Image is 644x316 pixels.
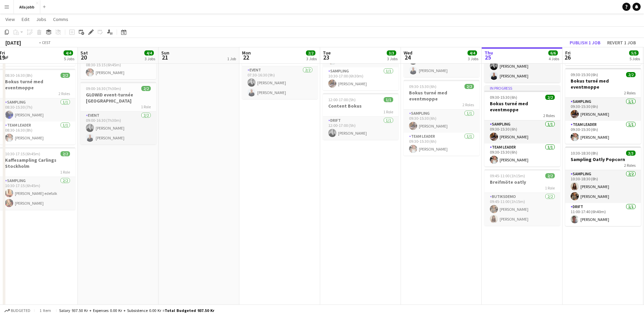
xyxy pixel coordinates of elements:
span: 2/2 [464,84,474,89]
app-card-role: Drift1/112:00-17:00 (5h)[PERSON_NAME] [323,117,399,140]
app-card-role: Event2/207:30-16:30 (9h)[PERSON_NAME][PERSON_NAME] [242,66,318,99]
span: 4/4 [144,50,154,55]
div: 1 Job [227,56,236,61]
span: View [5,16,15,22]
app-job-card: 09:00-16:30 (7h30m)2/2GLOWiD event-turnée [GEOGRAPHIC_DATA]1 RoleEvent2/209:00-16:30 (7h30m)[PERS... [80,82,156,144]
app-job-card: 12:00-17:00 (5h)1/1Content Bokus1 RoleDrift1/112:00-17:00 (5h)[PERSON_NAME] [323,93,399,140]
span: 6/6 [548,50,558,55]
div: In progress [484,85,560,91]
h3: Bokus turné med eventmoppe [565,78,641,90]
app-job-card: 09:30-15:30 (6h)2/2Bokus turné med eventmoppe2 RolesSampling1/109:30-15:30 (6h)[PERSON_NAME]Team ... [404,80,479,156]
div: [DATE] [5,39,21,46]
span: 2/2 [545,95,555,100]
span: 08:30-16:30 (8h) [5,73,32,78]
span: 2 Roles [543,113,555,118]
span: 5/5 [629,50,639,55]
a: View [3,15,18,24]
span: 24 [403,53,412,61]
div: 5 Jobs [629,56,640,61]
span: 4/4 [64,50,73,55]
app-card-role: Team Leader1/109:30-15:30 (6h)[PERSON_NAME] [565,121,641,144]
span: 10:30-17:15 (6h45m) [5,151,40,156]
app-job-card: 10:30-18:30 (8h)3/3Sampling Oatly Popcorn2 RolesSampling2/210:30-18:30 (8h)[PERSON_NAME][PERSON_N... [565,146,641,226]
h3: Sampling Oatly Popcorn [565,156,641,162]
span: 09:30-15:30 (6h) [409,84,436,89]
span: 1 Role [545,185,555,190]
button: Budgeted [3,307,31,314]
div: Salary 937.50 kr + Expenses 0.00 kr + Subsistence 0.00 kr = [59,308,214,313]
span: Total Budgeted 937.50 kr [165,308,214,313]
span: 1 Role [60,170,70,175]
app-card-role: Sampling1/109:30-15:30 (6h)[PERSON_NAME] [404,110,479,133]
span: 12:00-17:00 (5h) [328,97,356,102]
app-card-role: Butiksdemo2/209:45-11:00 (1h15m)[PERSON_NAME][PERSON_NAME] [484,193,560,226]
span: 2 Roles [624,163,636,168]
div: 3 Jobs [468,56,478,61]
app-job-card: 07:30-16:30 (9h)2/2GLOWiD event-turnée [GEOGRAPHIC_DATA]1 RoleEvent2/207:30-16:30 (9h)[PERSON_NAM... [242,37,318,99]
span: 09:30-15:30 (6h) [571,72,598,77]
div: 3 Jobs [306,56,317,61]
span: Thu [484,50,493,56]
div: 4 Jobs [549,56,559,61]
h3: Breifmöte oatly [484,179,560,185]
span: Tue [323,50,331,56]
app-card-role: Sampling1/109:30-15:30 (6h)[PERSON_NAME] [565,98,641,121]
div: In progress09:30-15:30 (6h)2/2Bokus turné med eventmoppe2 RolesSampling1/109:30-15:30 (6h)[PERSON... [484,85,560,166]
span: 1 Role [383,109,393,114]
span: 10:30-18:30 (8h) [571,151,598,156]
app-card-role: Team Leader1/109:30-15:30 (6h)[PERSON_NAME] [484,143,560,166]
span: 26 [564,53,571,61]
app-card-role: Team Leader1/109:30-15:30 (6h)[PERSON_NAME] [404,133,479,156]
app-card-role: Event2/209:00-16:30 (7h30m)[PERSON_NAME][PERSON_NAME] [484,50,560,83]
button: Publish 1 job [567,38,603,47]
button: Revert 1 job [604,38,639,47]
h3: GLOWiD event-turnée [GEOGRAPHIC_DATA] [80,92,156,104]
span: Budgeted [11,308,30,313]
span: 1 Role [141,104,151,109]
span: 2/2 [61,73,70,78]
app-card-role: Sampling2/210:30-18:30 (8h)[PERSON_NAME][PERSON_NAME] [565,170,641,203]
app-card-role: Drift1/111:00-17:40 (6h40m)[PERSON_NAME] [565,203,641,226]
span: Wed [404,50,412,56]
span: 3/3 [626,151,636,156]
a: Edit [19,15,32,24]
span: 23 [322,53,331,61]
span: 1/1 [384,97,393,102]
app-card-role: Team Leader1/108:30-15:15 (6h45m)[PERSON_NAME] [80,56,156,79]
span: 1 item [37,308,53,313]
span: 2 Roles [624,90,636,95]
span: 21 [160,53,169,61]
span: 3/3 [387,50,396,55]
app-card-role: Sampling1/110:30-17:00 (6h30m)[PERSON_NAME] [323,67,399,90]
app-job-card: 09:45-11:00 (1h15m)2/2Breifmöte oatly1 RoleButiksdemo2/209:45-11:00 (1h15m)[PERSON_NAME][PERSON_N... [484,169,560,226]
div: 3 Jobs [145,56,155,61]
app-card-role: Sampling1/109:30-15:30 (6h)[PERSON_NAME] [484,120,560,143]
span: 2/2 [626,72,636,77]
div: 3 Jobs [387,56,398,61]
span: Sun [161,50,169,56]
span: 2 Roles [462,102,474,107]
span: Edit [22,16,29,22]
span: Jobs [36,16,46,22]
span: 2/2 [141,86,151,91]
span: 2/2 [545,173,555,178]
h3: Content Bokus [323,103,399,109]
span: 2/2 [306,50,315,55]
span: 22 [241,53,251,61]
span: 25 [483,53,493,61]
app-job-card: 09:30-15:30 (6h)2/2Bokus turné med eventmoppe2 RolesSampling1/109:30-15:30 (6h)[PERSON_NAME]Team ... [565,68,641,144]
span: 2 Roles [58,91,70,96]
span: Fri [565,50,571,56]
a: Jobs [33,15,49,24]
span: Comms [53,16,68,22]
span: 2/2 [61,151,70,156]
span: 20 [79,53,88,61]
span: 09:30-15:30 (6h) [490,95,517,100]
